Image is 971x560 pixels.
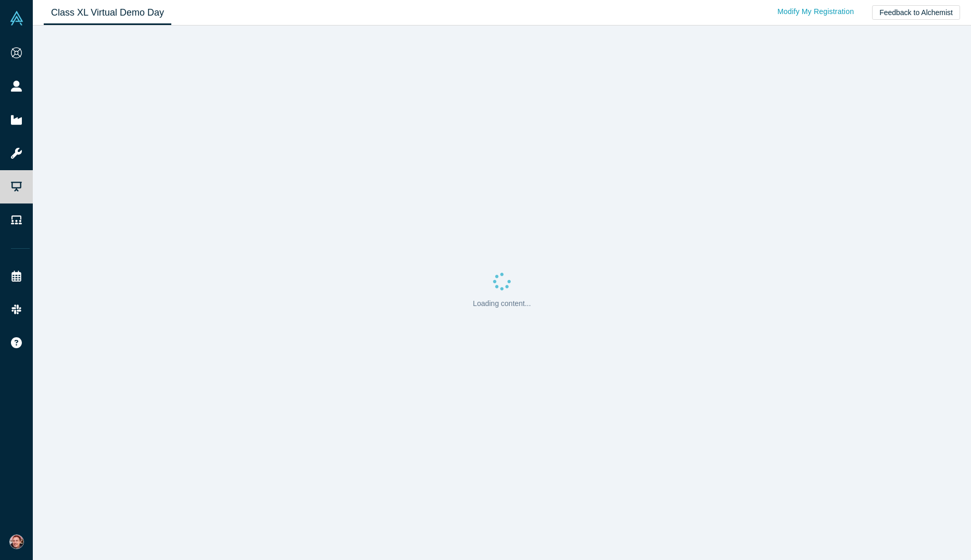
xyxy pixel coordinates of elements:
button: Feedback to Alchemist [872,5,960,20]
img: Alexander Sugakov's Account [9,534,24,549]
img: Alchemist Vault Logo [9,11,24,26]
p: Loading content... [473,298,531,309]
a: Modify My Registration [766,3,865,21]
a: Class XL Virtual Demo Day [44,1,171,25]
